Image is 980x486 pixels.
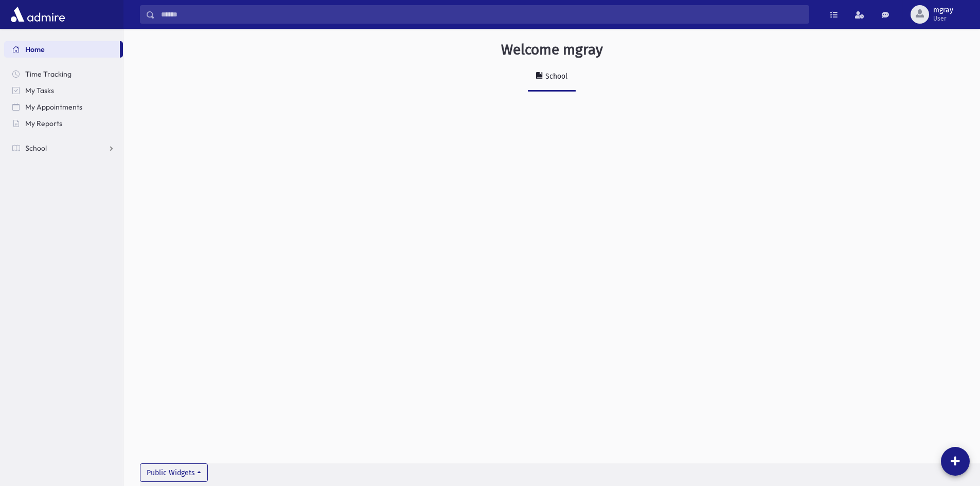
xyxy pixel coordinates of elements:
[543,72,567,81] div: School
[4,41,120,58] a: Home
[4,82,123,99] a: My Tasks
[25,45,45,54] span: Home
[8,4,67,25] img: AdmirePro
[528,63,576,92] a: School
[4,115,123,132] a: My Reports
[501,41,603,59] h3: Welcome mgray
[4,140,123,156] a: School
[155,5,809,24] input: Search
[25,102,82,112] span: My Appointments
[25,69,72,79] span: Time Tracking
[25,86,54,95] span: My Tasks
[933,6,953,14] span: mgray
[140,463,208,482] button: Public Widgets
[933,14,953,23] span: User
[4,66,123,82] a: Time Tracking
[25,143,47,153] span: School
[25,119,62,128] span: My Reports
[4,99,123,115] a: My Appointments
